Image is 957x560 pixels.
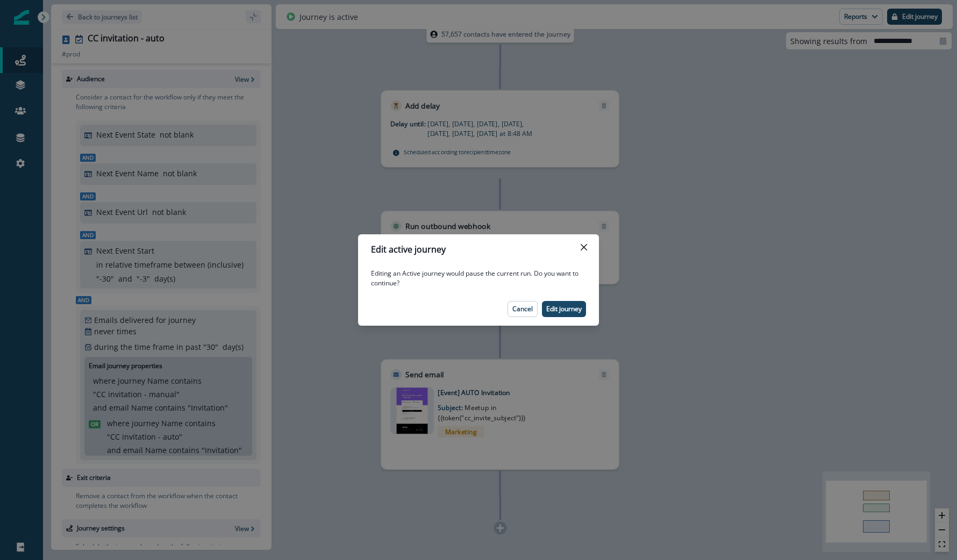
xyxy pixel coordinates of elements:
[542,301,586,317] button: Edit journey
[512,305,533,313] p: Cancel
[371,243,446,256] p: Edit active journey
[508,301,538,317] button: Cancel
[546,305,582,313] p: Edit journey
[575,239,592,256] button: Close
[371,269,586,288] p: Editing an Active journey would pause the current run. Do you want to continue?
